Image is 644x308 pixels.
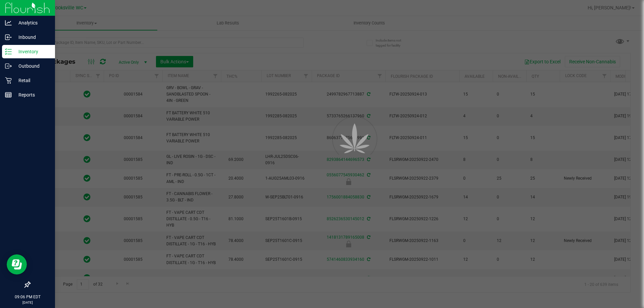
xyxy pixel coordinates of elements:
[12,76,52,84] p: Retail
[12,48,52,56] p: Inventory
[5,77,12,84] inline-svg: Retail
[5,34,12,41] inline-svg: Inbound
[12,33,52,41] p: Inbound
[5,48,12,55] inline-svg: Inventory
[12,62,52,70] p: Outbound
[12,91,52,99] p: Reports
[3,300,52,305] p: [DATE]
[5,91,12,98] inline-svg: Reports
[3,294,52,300] p: 09:06 PM EDT
[7,254,27,274] iframe: Resource center
[5,63,12,69] inline-svg: Outbound
[12,19,52,27] p: Analytics
[5,19,12,26] inline-svg: Analytics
